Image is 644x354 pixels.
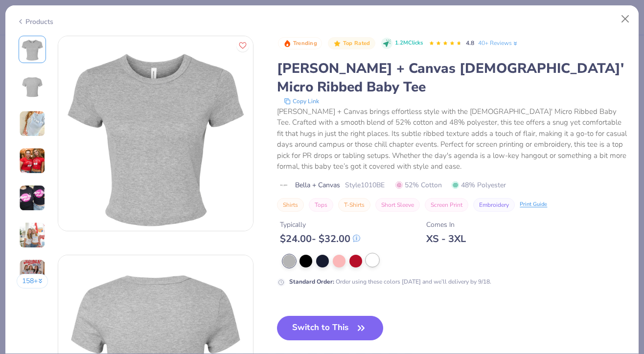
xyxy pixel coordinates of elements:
span: Bella + Canvas [295,180,340,190]
div: [PERSON_NAME] + Canvas brings effortless style with the [DEMOGRAPHIC_DATA]' Micro Ribbed Baby Tee... [277,106,627,172]
button: Shirts [277,198,304,212]
div: Typically [280,220,360,230]
img: Top Rated sort [333,40,341,47]
span: Style 1010BE [345,180,385,190]
img: Front [58,36,253,231]
div: Comes In [426,220,466,230]
img: brand logo [277,181,290,189]
div: Order using these colors [DATE] and we’ll delivery by 9/18. [289,277,491,286]
button: Badge Button [278,37,322,50]
div: 4.8 Stars [429,36,462,51]
img: User generated content [19,222,46,248]
img: User generated content [19,111,46,137]
a: 40+ Reviews [478,39,519,47]
strong: Standard Order : [289,278,334,286]
img: User generated content [19,185,46,211]
button: Close [616,10,635,28]
div: XS - 3XL [426,233,466,245]
button: copy to clipboard [281,96,322,106]
img: User generated content [19,259,46,286]
img: Front [21,38,44,61]
div: [PERSON_NAME] + Canvas [DEMOGRAPHIC_DATA]' Micro Ribbed Baby Tee [277,59,627,96]
div: $ 24.00 - $ 32.00 [280,233,360,245]
div: Products [17,17,53,27]
img: Trending sort [283,40,291,47]
span: 4.8 [466,39,474,47]
button: Short Sleeve [375,198,420,212]
span: 48% Polyester [452,180,506,190]
button: Badge Button [328,37,375,50]
button: Screen Print [425,198,468,212]
button: Embroidery [473,198,515,212]
img: Back [21,75,44,98]
img: User generated content [19,148,46,174]
span: 1.2M Clicks [395,39,423,47]
span: Top Rated [343,41,370,46]
button: 158+ [17,274,48,288]
button: Switch to This [277,316,383,340]
button: Tops [309,198,333,212]
button: Like [236,39,249,52]
button: T-Shirts [338,198,370,212]
span: Trending [293,41,317,46]
span: 52% Cotton [395,180,442,190]
div: Print Guide [520,200,547,209]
